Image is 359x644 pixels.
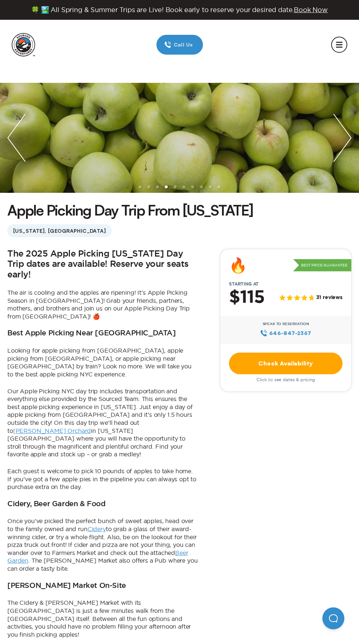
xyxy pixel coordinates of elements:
p: Once you’ve picked the perfect bunch of sweet apples, head over to the family owned and run to gr... [7,517,198,573]
li: slide item 6 [182,185,185,188]
button: mobile menu [331,37,347,53]
li: slide item 10 [218,185,221,188]
span: Starting at [220,281,267,287]
iframe: Help Scout Beacon - Open [322,607,344,629]
a: Check Availability [229,353,343,374]
p: Looking for apple picking from [GEOGRAPHIC_DATA], apple picking from [GEOGRAPHIC_DATA], or apple ... [7,347,198,378]
li: slide item 7 [191,185,194,188]
img: next slide / item [326,83,359,193]
a: Cidery [88,526,106,532]
p: Best Price Guarantee [293,259,351,272]
li: slide item 8 [200,185,203,188]
span: Call Us [171,41,195,49]
span: Speak to Reservation [263,322,309,326]
li: slide item 9 [209,185,212,188]
li: slide item 1 [138,185,141,188]
h1: Apple Picking Day Trip From [US_STATE] [7,200,253,220]
span: Book Now [294,6,328,13]
span: 🍀 🏞️ All Spring & Summer Trips are Live! Book early to reserve your desired date. [31,6,328,14]
div: 🔥 [229,258,247,273]
h3: Cidery, Beer Garden & Food [7,500,106,509]
span: [US_STATE], [GEOGRAPHIC_DATA] [7,224,112,237]
li: slide item 2 [147,185,150,188]
li: slide item 3 [156,185,159,188]
h2: The 2025 Apple Picking [US_STATE] Day Trip dates are available! Reserve your seats early! [7,249,198,280]
p: The air is cooling and the apples are ripening! It’s Apple Picking Season in [GEOGRAPHIC_DATA]! G... [7,289,198,320]
span: Click to see dates & pricing [256,377,315,382]
p: Our Apple Picking NYC day trip includes transportation and everything else provided by the Source... [7,387,198,459]
span: 646‍-847‍-2367 [269,329,311,337]
li: slide item 5 [174,185,177,188]
img: Sourced Adventures company logo [12,33,35,56]
span: 31 reviews [316,295,343,301]
h3: Best Apple Picking Near [GEOGRAPHIC_DATA] [7,329,176,338]
p: Each guest is welcome to pick 10 pounds of apples to take home. If you’ve got a few apple pies in... [7,467,198,491]
li: slide item 4 [165,185,168,188]
a: Call Us [156,35,203,55]
h2: $115 [229,288,264,307]
p: The Cidery & [PERSON_NAME] Market with its [GEOGRAPHIC_DATA] is just a few minutes walk from the ... [7,599,198,639]
h3: [PERSON_NAME] Market On-Site [7,582,126,590]
a: 646‍-847‍-2367 [260,329,311,337]
a: [PERSON_NAME] Orchard [13,427,91,434]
